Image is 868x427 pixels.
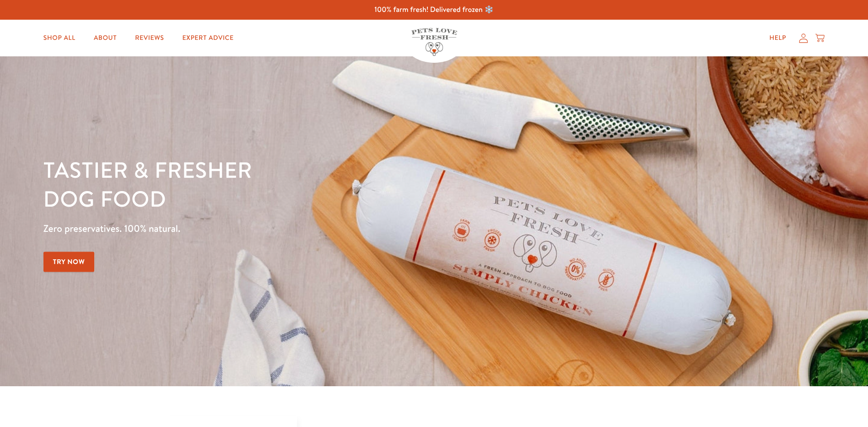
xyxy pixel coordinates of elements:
a: Try Now [43,252,95,272]
a: About [86,29,124,47]
img: Pets Love Fresh [411,28,457,56]
a: Reviews [128,29,171,47]
a: Shop All [36,29,83,47]
a: Expert Advice [175,29,241,47]
h1: Tastier & fresher dog food [43,156,564,213]
p: Zero preservatives. 100% natural. [43,220,564,237]
a: Help [762,29,793,47]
